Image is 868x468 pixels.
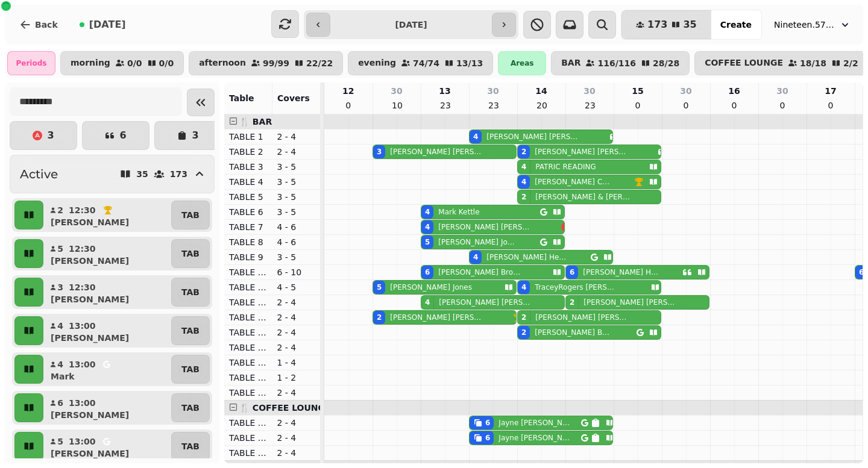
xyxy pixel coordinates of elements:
p: 0 / 0 [159,59,174,67]
p: PATRIC READING [535,162,596,172]
p: 30 [391,85,402,97]
button: TAB [171,316,210,345]
div: 4 [425,207,430,217]
p: TAB [181,286,200,298]
p: [PERSON_NAME] [51,255,129,267]
p: [PERSON_NAME] [PERSON_NAME] [390,147,483,157]
p: 0 [681,99,691,111]
p: 2 - 4 [277,417,316,429]
p: 6 - 10 [277,266,316,278]
p: COFFEE LOUNGE [705,58,783,68]
div: 4 [521,282,526,292]
p: 4 - 5 [277,281,316,293]
div: 6 [570,267,574,277]
p: [PERSON_NAME] [PERSON_NAME] [583,298,677,307]
div: 6 [859,267,864,277]
p: 12 [342,85,354,97]
p: morning [71,58,110,68]
button: Active35173 [10,155,215,193]
p: TABLE 8 [229,236,268,248]
p: 2 - 4 [277,447,316,459]
p: TABLE 7 [229,221,268,233]
p: TABLE 14 [229,296,268,308]
p: [PERSON_NAME] [PERSON_NAME] [535,147,627,157]
div: 5 [425,237,430,247]
button: BAR116/11628/28 [551,51,690,75]
div: 6 [485,418,490,428]
p: 30 [680,85,691,97]
p: [PERSON_NAME] [PERSON_NAME] [535,313,629,322]
span: 35 [683,20,696,30]
p: 1 - 4 [277,357,316,369]
p: 30 [583,85,595,97]
p: [PERSON_NAME] Brown [438,267,521,277]
div: Areas [498,51,546,75]
p: 3 - 5 [277,191,316,203]
p: [PERSON_NAME] Henaughan [486,252,567,262]
button: 413:00[PERSON_NAME] [46,316,169,345]
p: 6 [119,131,126,140]
p: BAR [561,58,580,68]
p: [PERSON_NAME] Hampson [583,267,659,277]
p: 2 - 4 [277,387,316,399]
p: evening [358,58,396,68]
div: 2 [521,313,526,322]
p: [PERSON_NAME] [PERSON_NAME] [486,132,579,142]
p: [PERSON_NAME] Jones [438,237,517,247]
p: TABLE 6 [229,206,268,218]
p: TABLE 12 [229,281,268,293]
p: 3 [57,281,64,293]
div: 2 [377,313,382,322]
button: TAB [171,239,210,268]
button: Collapse sidebar [187,89,215,116]
p: 3 [192,131,198,140]
p: TABLE 22 [229,447,268,459]
p: TraceyRogers [PERSON_NAME] [535,282,619,292]
span: Nineteen.57 Restaurant & Bar [774,19,834,31]
p: 13:00 [69,435,96,448]
p: [PERSON_NAME] [51,448,129,460]
p: 99 / 99 [263,59,289,67]
p: 2 / 2 [843,59,858,67]
p: 3 - 5 [277,206,316,218]
div: 3 [377,147,382,157]
p: Jayne [PERSON_NAME] [498,418,571,428]
p: TABLE 2 [229,146,268,158]
button: 613:00[PERSON_NAME] [46,393,169,422]
button: 312:30[PERSON_NAME] [46,278,169,307]
p: TABLE 10 [229,266,268,278]
button: evening74/7413/13 [348,51,493,75]
p: [PERSON_NAME] Jones [390,282,472,292]
p: 20 [536,99,546,111]
button: TAB [171,432,210,461]
p: TABLE 21 [229,432,268,444]
span: 173 [647,20,667,30]
p: 2 - 4 [277,326,316,339]
p: [PERSON_NAME] [PERSON_NAME] [438,222,531,232]
h2: Active [20,166,58,183]
div: 2 [521,192,526,202]
p: [PERSON_NAME] Betteley [535,328,613,337]
p: 2 [57,204,64,216]
div: 6 [485,433,490,443]
p: 173 [170,170,187,178]
p: 22 / 22 [306,59,333,67]
p: 0 / 0 [127,59,142,67]
p: [PERSON_NAME] Cook [535,177,611,187]
p: 12:30 [69,281,96,293]
p: TAB [181,440,200,452]
button: Create [711,10,761,39]
button: 512:30[PERSON_NAME] [46,239,169,268]
div: 2 [521,328,526,337]
p: TAB [181,325,200,337]
button: Back [10,10,68,39]
p: TABLE 19 [229,372,268,384]
p: 74 / 74 [413,59,439,67]
p: 13:00 [69,358,96,370]
p: 2 - 4 [277,311,316,323]
p: TAB [181,209,200,221]
button: afternoon99/9922/22 [189,51,343,75]
p: 23 [488,99,498,111]
span: [DATE] [89,20,126,30]
p: [PERSON_NAME] & [PERSON_NAME] [535,192,631,202]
